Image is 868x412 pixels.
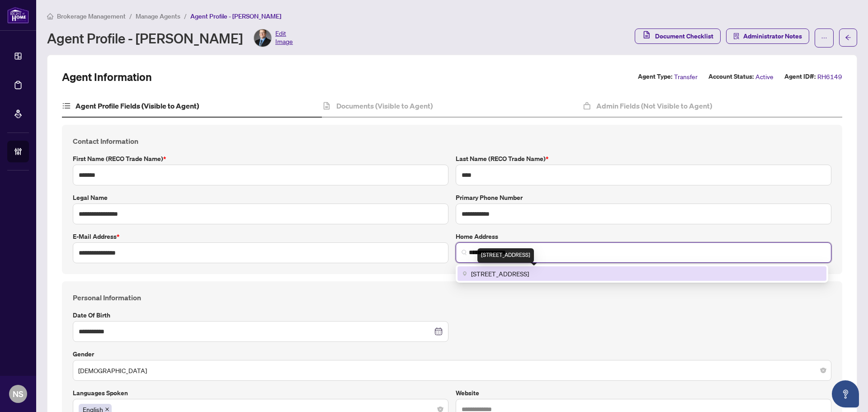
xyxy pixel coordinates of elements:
span: NS [13,388,24,400]
label: Agent Type: [638,71,672,82]
span: Edit Image [275,29,293,47]
h4: Contact Information [73,136,831,147]
label: Website [456,388,831,398]
span: arrow-left [845,34,851,41]
label: Primary Phone Number [456,193,831,203]
span: Male [78,362,826,379]
h2: Agent Information [62,70,152,84]
span: Active [755,71,774,82]
span: close-circle [438,407,443,412]
h4: Agent Profile Fields (Visible to Agent) [75,100,199,111]
span: close-circle [821,368,826,373]
button: Administrator Notes [726,28,809,44]
span: Document Checklist [655,29,713,43]
span: Agent Profile - [PERSON_NAME] [190,12,281,20]
h4: Documents (Visible to Agent) [336,100,433,111]
span: Brokerage Management [57,12,126,20]
label: Home Address [456,232,831,242]
span: close [105,407,109,412]
img: logo [7,7,29,24]
span: Manage Agents [136,12,180,20]
div: Agent Profile - [PERSON_NAME] [47,29,293,47]
label: Last Name (RECO Trade Name) [456,154,831,164]
span: ellipsis [821,35,827,41]
button: Document Checklist [635,28,721,44]
h4: Admin Fields (Not Visible to Agent) [596,100,712,111]
span: home [47,13,53,19]
h4: Personal Information [73,292,831,303]
label: E-mail Address [73,232,448,242]
div: [STREET_ADDRESS] [477,248,534,263]
li: / [129,11,132,21]
label: Languages spoken [73,388,448,398]
span: Administrator Notes [743,29,802,43]
label: First Name (RECO Trade Name) [73,154,448,164]
img: search_icon [462,250,467,255]
span: Transfer [674,71,698,82]
button: Open asap [832,380,859,407]
span: [STREET_ADDRESS] [471,269,529,279]
label: Account Status: [708,71,754,82]
span: RH6149 [817,71,842,82]
span: solution [733,33,740,39]
label: Date of Birth [73,310,448,320]
img: Profile Icon [254,29,271,47]
label: Legal Name [73,193,448,203]
li: / [184,11,187,21]
label: Gender [73,349,831,359]
label: Agent ID#: [784,71,816,82]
